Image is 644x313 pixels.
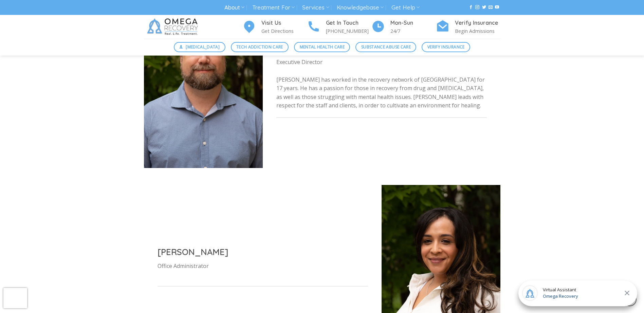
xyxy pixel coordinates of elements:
a: Mental Health Care [294,42,350,52]
a: Tech Addiction Care [231,42,289,52]
h4: Visit Us [261,19,307,27]
a: About [224,1,244,14]
a: Follow on Instagram [475,5,479,10]
a: Follow on Twitter [482,5,486,10]
p: [PERSON_NAME] has worked in the recovery network of [GEOGRAPHIC_DATA] for 17 years. He has a pass... [276,76,487,110]
a: Verify Insurance [422,42,470,52]
p: Executive Director [276,58,487,67]
span: Mental Health Care [300,44,345,50]
a: Send us an email [489,5,493,10]
a: Follow on Facebook [469,5,473,10]
a: Visit Us Get Directions [242,19,307,35]
a: [MEDICAL_DATA] [174,42,225,52]
h4: Verify Insurance [455,19,500,27]
a: Knowledgebase [337,1,384,14]
p: Begin Admissions [455,27,500,35]
p: 24/7 [390,27,436,35]
span: Verify Insurance [427,44,465,50]
h4: Mon-Sun [390,19,436,27]
p: Office Administrator [158,262,368,271]
a: Verify Insurance Begin Admissions [436,19,500,35]
a: Get In Touch [PHONE_NUMBER] [307,19,371,35]
span: [MEDICAL_DATA] [186,44,220,50]
p: [PHONE_NUMBER] [326,27,371,35]
h4: Get In Touch [326,19,371,27]
span: Tech Addiction Care [236,44,283,50]
span: Substance Abuse Care [361,44,411,50]
a: Follow on YouTube [495,5,499,10]
a: Treatment For [252,1,295,14]
h2: [PERSON_NAME] [158,246,368,257]
a: Services [302,1,329,14]
a: Get Help [391,1,420,14]
img: Omega Recovery [144,15,203,39]
a: Substance Abuse Care [355,42,416,52]
p: Get Directions [261,27,307,35]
